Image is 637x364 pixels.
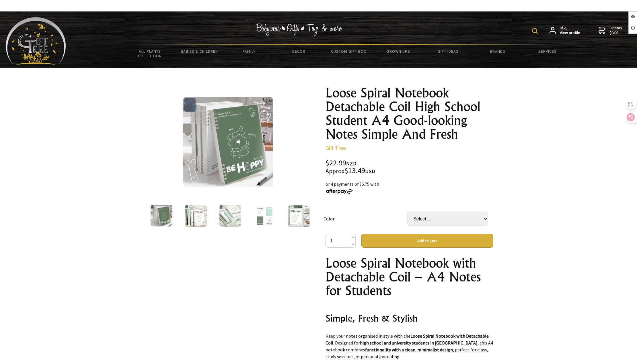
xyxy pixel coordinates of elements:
[274,45,324,57] a: Decor
[125,45,175,62] a: All Plants Collection
[532,28,538,34] img: product search
[423,45,473,57] a: Gift Ideas
[288,205,310,227] img: Loose Spiral Notebook Detachable Coil High School Student A4 Good-looking Notes Simple And Fresh
[326,333,489,346] strong: Loose Spiral Notebook with Detachable Coil
[324,45,373,57] a: Custom Gift Box
[365,168,375,175] span: USD
[256,24,342,36] img: Babywear - Gifts - Toys & more
[326,189,353,194] img: Afterpay
[609,30,622,36] strong: $0.00
[523,45,572,57] a: Services
[219,205,241,227] img: Loose Spiral Notebook Detachable Coil High School Student A4 Good-looking Notes Simple And Fresh
[346,160,357,167] span: NZD
[326,159,493,175] div: $22.99 $13.49
[224,45,274,57] a: Family
[185,205,207,227] img: Loose Spiral Notebook Detachable Coil High School Student A4 Good-looking Notes Simple And Fresh
[326,167,344,175] small: Approx
[473,45,523,57] a: Brands
[326,311,493,325] h2: Simple, Fresh & Stylish
[360,340,478,346] strong: high school and university students in [GEOGRAPHIC_DATA]
[175,45,224,57] a: Babies & Children
[599,26,622,36] a: 0 items$0.00
[326,144,346,151] a: Gift Tree
[6,17,66,65] img: Babyware - Gifts - Toys and more...
[324,203,407,234] td: Color:
[560,26,580,36] span: Hi Z,
[151,205,172,227] img: Loose Spiral Notebook Detachable Coil High School Student A4 Good-looking Notes Simple And Fresh
[254,205,276,227] img: Loose Spiral Notebook Detachable Coil High School Student A4 Good-looking Notes Simple And Fresh
[326,181,493,194] div: or 4 payments of $5.75 with
[609,25,622,36] span: 0 items
[326,256,493,298] h1: Loose Spiral Notebook with Detachable Coil – A4 Notes for Students
[361,234,493,248] button: Add to Cart
[560,30,580,36] strong: View profile
[326,86,493,141] h1: Loose Spiral Notebook Detachable Coil High School Student A4 Good-looking Notes Simple And Fresh
[326,332,493,360] p: Keep your notes organised in style with the . Designed for , this A4 notebook combines , perfect ...
[365,347,453,353] strong: functionality with a clean, minimalist design
[550,26,580,36] a: Hi Z,View profile
[183,97,273,187] img: Loose Spiral Notebook Detachable Coil High School Student A4 Good-looking Notes Simple And Fresh
[373,45,423,57] a: Grown Ups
